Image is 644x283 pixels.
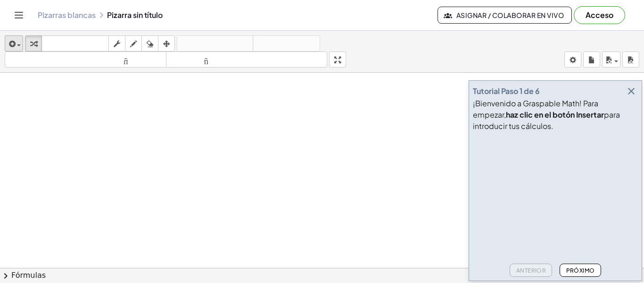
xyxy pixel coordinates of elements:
font: haz clic en el botón Insertar [506,110,604,120]
font: Acceso [586,10,613,20]
button: tamaño_del_formato [5,51,166,68]
button: Próximo [560,264,601,277]
a: Pizarras blancas [38,10,96,20]
button: tamaño_del_formato [166,51,328,68]
font: teclado [44,39,107,48]
font: Próximo [566,267,595,274]
button: Asignar / Colaborar en vivo [438,7,572,24]
font: deshacer [179,39,251,48]
font: tamaño_del_formato [7,55,164,64]
font: Tutorial Paso 1 de 6 [473,86,540,96]
font: Asignar / Colaborar en vivo [456,11,564,19]
font: tamaño_del_formato [168,55,325,64]
button: Acceso [574,6,625,24]
font: Pizarras blancas [38,10,96,20]
button: rehacer [253,35,320,51]
button: deshacer [177,35,253,51]
font: rehacer [255,39,318,48]
button: teclado [41,35,109,51]
font: ¡Bienvenido a Graspable Math! Para empezar, [473,98,598,120]
button: Cambiar navegación [11,8,26,23]
font: Fórmulas [11,271,46,280]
